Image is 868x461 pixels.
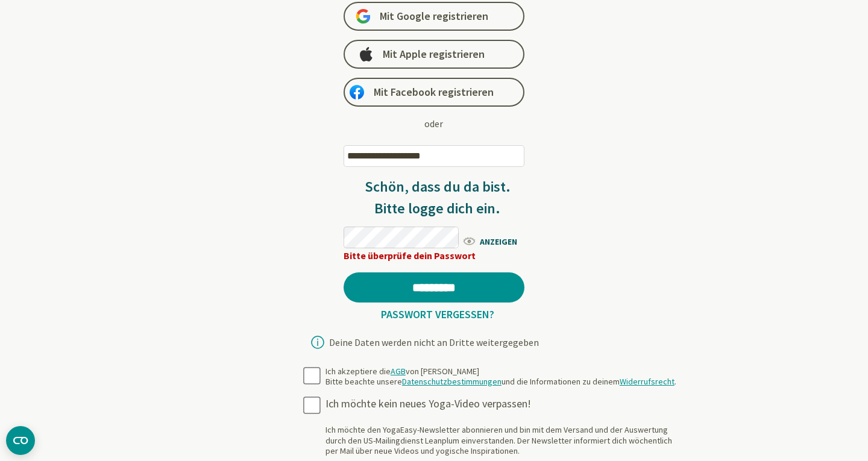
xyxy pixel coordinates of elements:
a: Mit Google registrieren [344,2,524,31]
span: ANZEIGEN [462,233,531,248]
div: Ich möchte kein neues Yoga-Video verpassen! [325,397,682,411]
a: AGB [391,366,406,377]
a: Widerrufsrecht [620,376,675,387]
button: CMP-Widget öffnen [6,426,35,455]
div: Ich akzeptiere die von [PERSON_NAME] Bitte beachte unsere und die Informationen zu deinem . [325,366,676,387]
a: Mit Apple registrieren [344,40,524,69]
span: Mit Apple registrieren [383,47,485,61]
div: Bitte überprüfe dein Passwort [344,248,531,263]
a: Passwort vergessen? [376,307,499,321]
a: Datenschutzbestimmungen [402,376,502,387]
div: oder [424,116,443,131]
h3: Schön, dass du da bist. Bitte logge dich ein. [344,176,531,219]
a: Mit Facebook registrieren [344,78,524,107]
span: Mit Google registrieren [380,9,488,24]
div: Deine Daten werden nicht an Dritte weitergegeben [329,337,539,347]
span: Mit Facebook registrieren [374,85,494,99]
